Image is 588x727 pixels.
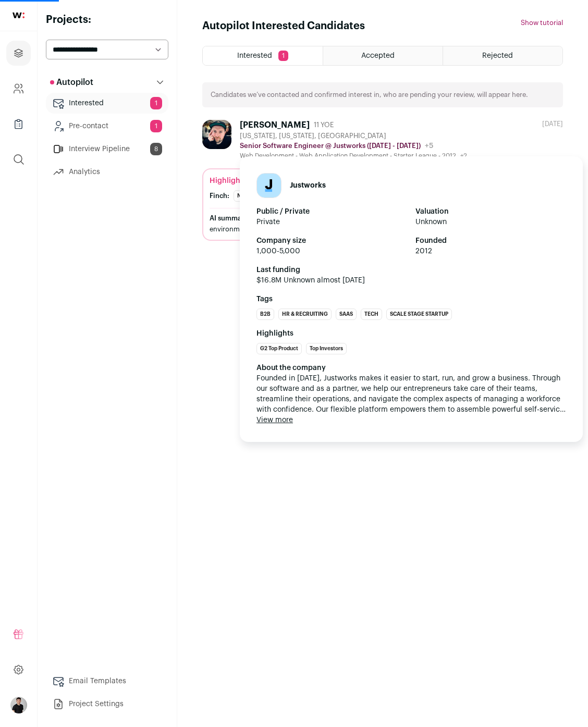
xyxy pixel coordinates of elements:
span: Private [256,217,407,227]
img: wellfound-shorthand-0d5821cbd27db2630d0214b213865d53afaa358527fdda9d0ea32b1df1b89c2c.svg [13,13,24,18]
span: 8 [150,143,162,155]
span: Unknown [415,217,566,227]
strong: Valuation [415,206,566,217]
a: Email Templates [46,671,168,692]
li: Scale Stage Startup [386,309,452,320]
li: G2 Top Product [256,343,302,354]
button: Open dropdown [10,697,27,713]
span: 1,000-5,000 [256,246,407,256]
a: Rejected [443,46,562,65]
a: Pre-contact1 [46,116,168,137]
button: Show tutorial [521,19,563,27]
a: Company and ATS Settings [6,76,31,101]
div: Senior Software Engineer at Justworks, leading payments architecture in high-growth SaaS environm... [210,213,556,235]
div: Finch: [210,192,229,200]
span: 2012 [415,246,566,256]
div: Highlights [210,176,261,186]
p: Autopilot [50,76,93,89]
li: SaaS [336,309,357,320]
strong: Tags [256,294,566,304]
span: 1 [150,120,162,132]
li: HR & Recruiting [278,309,332,320]
a: [PERSON_NAME] 11 YOE [US_STATE], [US_STATE], [GEOGRAPHIC_DATA] Senior Software Engineer @ Justwor... [202,120,563,241]
div: Not faang [234,190,282,202]
button: View more [256,415,293,425]
a: Interested1 [46,93,168,114]
a: Analytics [46,162,168,182]
img: 19277569-medium_jpg [10,697,27,713]
strong: Last funding [256,265,566,275]
strong: Company size [256,236,407,246]
a: Interview Pipeline8 [46,139,168,159]
div: About the company [256,363,566,373]
span: Rejected [482,52,513,59]
div: [PERSON_NAME] [240,120,310,130]
h2: Projects: [46,13,168,27]
div: [DATE] [542,120,563,128]
li: Tech [361,309,382,320]
span: $16.8M Unknown almost [DATE] [256,275,566,286]
span: 1 [278,51,288,61]
span: 11 YOE [314,121,334,129]
span: 1 [150,97,162,109]
a: Project Settings [46,694,168,714]
button: Autopilot [46,72,168,93]
strong: Public / Private [256,206,407,217]
h1: Justworks [290,180,326,191]
span: Founded in [DATE], Justworks makes it easier to start, run, and grow a business. Through our soft... [256,373,566,415]
a: Accepted [323,46,443,65]
a: Company Lists [6,112,31,137]
span: +5 [425,142,433,150]
strong: Founded [415,236,566,246]
li: B2B [256,309,274,320]
img: a341b9c0560670fecacade8caa865deb555676ff14e94871ec671220f1ca152b.png [257,174,281,198]
p: Candidates we’ve contacted and confirmed interest in, who are pending your review, will appear here. [211,91,528,99]
li: Top Investors [306,343,347,354]
span: Interested [237,52,272,59]
strong: Highlights [256,328,566,339]
img: 9cfc1de2198c7782d8d61346ea72d2ee634edd884128f2fe018bd1598a3420f0.jpg [202,120,231,149]
span: Accepted [361,52,395,59]
div: [US_STATE], [US_STATE], [GEOGRAPHIC_DATA] [240,132,467,140]
span: AI summary: [210,215,250,221]
p: Senior Software Engineer @ Justworks ([DATE] - [DATE]) [240,142,421,150]
h1: Autopilot Interested Candidates [202,19,365,33]
a: Projects [6,41,31,66]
